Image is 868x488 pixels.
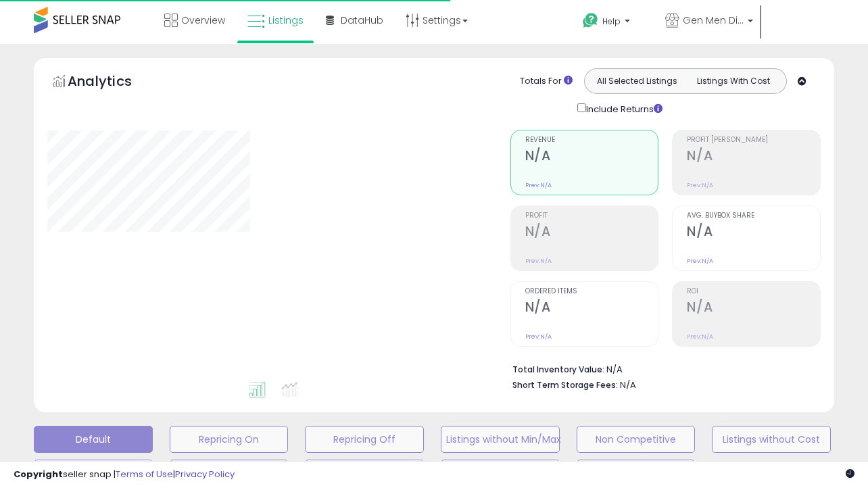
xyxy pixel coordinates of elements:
[577,460,696,487] button: Low Inv Fee
[683,14,744,27] span: Gen Men Distributor
[602,16,621,27] span: Help
[341,14,383,27] span: DataHub
[14,468,63,481] strong: Copyright
[305,460,424,487] button: suppressed
[577,426,696,453] button: Non Competitive
[525,224,658,242] h2: N/A
[512,364,604,375] b: Total Inventory Value:
[525,148,658,166] h2: N/A
[170,426,289,453] button: Repricing On
[512,360,811,376] li: N/A
[620,379,636,391] span: N/A
[441,426,560,453] button: Listings without Min/Max
[170,460,289,487] button: new view
[525,212,658,220] span: Profit
[588,72,685,90] button: All Selected Listings
[687,224,820,242] h2: N/A
[687,333,713,341] small: Prev: N/A
[34,426,153,453] button: Default
[525,257,552,265] small: Prev: N/A
[520,75,573,88] div: Totals For
[525,137,658,144] span: Revenue
[116,468,173,481] a: Terms of Use
[268,14,304,27] span: Listings
[14,468,235,481] div: seller snap | |
[687,257,713,265] small: Prev: N/A
[582,12,599,29] i: Get Help
[512,379,618,391] b: Short Term Storage Fees:
[525,333,552,341] small: Prev: N/A
[712,426,831,453] button: Listings without Cost
[687,137,820,144] span: Profit [PERSON_NAME]
[181,14,225,27] span: Overview
[687,288,820,295] span: ROI
[567,101,679,116] div: Include Returns
[34,460,153,487] button: Deactivated & In Stock
[687,299,820,318] h2: N/A
[68,72,158,94] h5: Analytics
[175,468,235,481] a: Privacy Policy
[525,181,552,189] small: Prev: N/A
[572,2,653,44] a: Help
[305,426,424,453] button: Repricing Off
[685,72,782,90] button: Listings With Cost
[687,212,820,220] span: Avg. Buybox Share
[687,181,713,189] small: Prev: N/A
[525,299,658,318] h2: N/A
[441,460,560,487] button: ORDERS
[687,148,820,166] h2: N/A
[525,288,658,295] span: Ordered Items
